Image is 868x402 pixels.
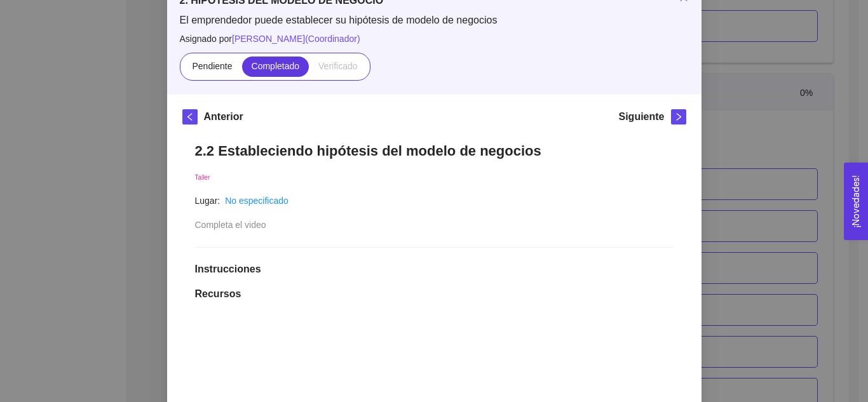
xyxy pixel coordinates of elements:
[180,13,689,27] span: El emprendedor puede establecer su hipótesis de modelo de negocios
[225,196,288,206] a: No especificado
[671,109,686,124] button: right
[192,61,232,71] span: Pendiente
[195,194,220,208] article: Lugar:
[195,263,674,276] h1: Instrucciones
[182,109,198,124] button: left
[183,112,197,121] span: left
[195,174,210,181] span: Taller
[232,34,360,44] span: [PERSON_NAME] ( Coordinador )
[180,32,689,46] span: Asignado por
[672,112,686,121] span: right
[204,109,243,124] h5: Anterior
[844,163,868,240] button: Open Feedback Widget
[195,288,674,300] h1: Recursos
[618,109,664,124] h5: Siguiente
[252,61,300,71] span: Completado
[318,61,357,71] span: Verificado
[195,220,266,230] span: Completa el video
[195,142,674,159] h1: 2.2 Estableciendo hipótesis del modelo de negocios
